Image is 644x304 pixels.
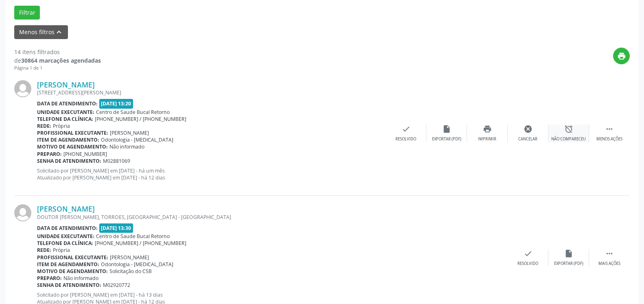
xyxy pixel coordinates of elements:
span: Própria [53,122,70,129]
i: print [483,125,492,133]
div: Mais ações [598,261,620,267]
span: [PHONE_NUMBER] [63,151,107,157]
span: [PHONE_NUMBER] / [PHONE_NUMBER] [95,116,186,122]
button: Filtrar [14,6,40,20]
p: Solicitado por [PERSON_NAME] em [DATE] - há um mês Atualizado por [PERSON_NAME] em [DATE] - há 12... [37,167,386,181]
b: Unidade executante: [37,109,94,116]
i: check [402,125,410,133]
b: Senha de atendimento: [37,157,101,164]
b: Motivo de agendamento: [37,268,108,275]
b: Senha de atendimento: [37,282,101,289]
i: insert_drive_file [564,249,573,258]
b: Rede: [37,247,51,254]
b: Item de agendamento: [37,136,99,143]
span: [PERSON_NAME] [110,254,149,261]
div: Menos ações [596,136,622,142]
span: M02881069 [103,157,130,164]
i: check [524,249,533,258]
div: Exportar (PDF) [554,261,583,267]
b: Telefone da clínica: [37,116,93,122]
span: Centro de Saude Bucal Retorno [96,233,170,240]
b: Telefone da clínica: [37,240,93,247]
i:  [605,249,614,258]
b: Unidade executante: [37,233,94,240]
i: cancel [524,125,533,133]
div: 14 itens filtrados [14,48,101,56]
strong: 30864 marcações agendadas [21,57,101,64]
b: Profissional executante: [37,129,108,136]
a: [PERSON_NAME] [37,204,95,213]
b: Rede: [37,122,51,129]
span: Odontologia - [MEDICAL_DATA] [101,136,173,143]
i: insert_drive_file [442,125,451,133]
div: [STREET_ADDRESS][PERSON_NAME] [37,89,386,96]
span: [DATE] 13:30 [99,223,133,233]
i: keyboard_arrow_up [55,28,63,37]
span: [PERSON_NAME] [110,129,149,136]
div: Cancelar [518,136,537,142]
span: Própria [53,247,70,254]
button: Menos filtroskeyboard_arrow_up [14,25,68,39]
span: [PHONE_NUMBER] / [PHONE_NUMBER] [95,240,186,247]
span: Odontologia - [MEDICAL_DATA] [101,261,173,268]
span: Não informado [63,275,98,282]
img: img [14,204,31,221]
b: Preparo: [37,151,62,157]
img: img [14,80,31,97]
div: Resolvido [395,136,416,142]
b: Profissional executante: [37,254,108,261]
div: Exportar (PDF) [432,136,461,142]
span: Solicitação do CSB [109,268,152,275]
i: print [617,52,626,61]
span: [DATE] 13:20 [99,99,133,108]
div: de [14,56,101,65]
i: alarm_off [564,125,573,133]
b: Data de atendimento: [37,225,98,232]
i:  [605,125,614,133]
b: Data de atendimento: [37,100,98,107]
span: Centro de Saude Bucal Retorno [96,109,170,116]
b: Preparo: [37,275,62,282]
div: Imprimir [478,136,496,142]
div: DOUTOR [PERSON_NAME], TORROES, [GEOGRAPHIC_DATA] - [GEOGRAPHIC_DATA] [37,214,508,221]
span: M02920772 [103,282,130,289]
b: Motivo de agendamento: [37,143,108,150]
b: Item de agendamento: [37,261,99,268]
div: Não compareceu [551,136,586,142]
button: print [613,48,630,64]
span: Não informado [109,143,144,150]
div: Página 1 de 1 [14,65,101,72]
div: Resolvido [517,261,538,267]
a: [PERSON_NAME] [37,80,95,89]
